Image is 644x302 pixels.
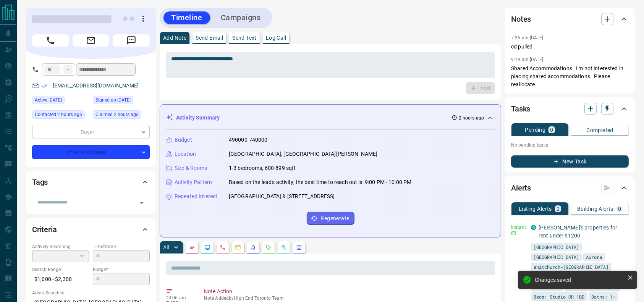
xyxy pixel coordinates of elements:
[534,253,579,261] span: [GEOGRAPHIC_DATA]
[73,34,109,47] span: Email
[93,96,150,107] div: Sat Aug 01 2020
[519,206,552,212] p: Listing Alerts
[35,111,82,118] span: Contacted 2 hours ago
[586,128,613,133] p: Completed
[511,13,531,25] h2: Notes
[229,150,377,158] p: [GEOGRAPHIC_DATA], [GEOGRAPHIC_DATA][PERSON_NAME]
[32,145,150,159] div: Criteria Obtained
[550,127,553,132] p: 0
[232,35,257,40] p: Send Text
[42,83,47,89] svg: Email Verified
[175,150,196,158] p: Location
[32,273,89,286] p: $1,000 - $2,300
[166,111,495,125] div: Activity Summary2 hours ago
[229,178,411,186] p: Based on the lead's activity, the best time to reach out is: 9:00 PM - 10:00 PM
[32,223,57,236] h2: Criteria
[176,114,220,122] p: Activity Summary
[32,289,150,296] p: Areas Searched:
[204,244,210,250] svg: Lead Browsing Activity
[204,287,492,296] p: Note Action
[213,11,269,24] button: Campaigns
[296,244,302,250] svg: Agent Actions
[113,34,150,47] span: Message
[511,231,516,236] svg: Email
[591,293,615,300] span: Baths: 1+
[539,224,617,239] a: [PERSON_NAME]'s properties for rent under $1200
[204,296,492,301] p: Note Added by High End Toronto Team
[281,244,287,250] svg: Opportunities
[534,293,584,300] span: Beds: Studio OR 1BD
[511,103,530,115] h2: Tasks
[175,164,207,172] p: Size & Rooms
[171,56,490,75] textarea: To enrich screen reader interactions, please activate Accessibility in Grammarly extension settings
[95,111,139,118] span: Claimed 2 hours ago
[35,96,62,104] span: Active [DATE]
[618,206,621,212] p: 0
[229,164,296,172] p: 1-3 bedrooms, 600-899 sqft
[93,110,150,121] div: Fri Aug 15 2025
[525,127,546,132] p: Pending
[229,136,268,144] p: 490000-740000
[220,244,226,250] svg: Calls
[189,244,195,250] svg: Notes
[32,243,89,250] p: Actively Searching:
[175,136,192,144] p: Budget
[511,10,629,28] div: Notes
[511,139,629,151] p: No pending tasks
[175,192,217,200] p: Repeated Interest
[266,35,286,40] p: Log Call
[32,220,150,239] div: Criteria
[511,65,629,89] p: Shared Accommodations. I'm not interested in placing shared accommodations. Please reallocate.
[557,206,560,212] p: 2
[511,182,531,194] h2: Alerts
[250,244,256,250] svg: Listing Alerts
[511,179,629,197] div: Alerts
[166,295,193,300] p: 10:06 am
[93,243,150,250] p: Timeframe:
[307,212,354,225] button: Regenerate
[93,266,150,273] p: Budget:
[32,125,150,139] div: Buyer
[531,225,536,230] div: condos.ca
[534,243,579,251] span: [GEOGRAPHIC_DATA]
[511,43,629,51] p: cd pulled
[32,176,48,188] h2: Tags
[163,35,186,40] p: Add Note
[163,11,210,24] button: Timeline
[511,100,629,118] div: Tasks
[32,96,89,107] div: Wed Aug 13 2025
[534,263,608,271] span: Whitchurch-[GEOGRAPHIC_DATA]
[511,35,544,40] p: 7:36 am [DATE]
[95,96,131,104] span: Signed up [DATE]
[511,155,629,168] button: New Task
[163,245,169,250] p: All
[535,277,624,283] div: Changes saved
[32,173,150,191] div: Tags
[459,115,484,121] p: 2 hours ago
[32,110,89,121] div: Fri Aug 15 2025
[265,244,272,250] svg: Requests
[136,197,147,208] button: Open
[32,34,69,47] span: Call
[511,224,526,231] p: Instant
[586,253,602,261] span: Aurora
[235,244,241,250] svg: Emails
[229,192,335,200] p: [GEOGRAPHIC_DATA] & [STREET_ADDRESS]
[511,57,544,62] p: 9:19 am [DATE]
[196,35,223,40] p: Send Email
[53,82,139,89] a: [EMAIL_ADDRESS][DOMAIN_NAME]
[577,206,613,212] p: Building Alerts
[32,266,89,273] p: Search Range:
[175,178,212,186] p: Activity Pattern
